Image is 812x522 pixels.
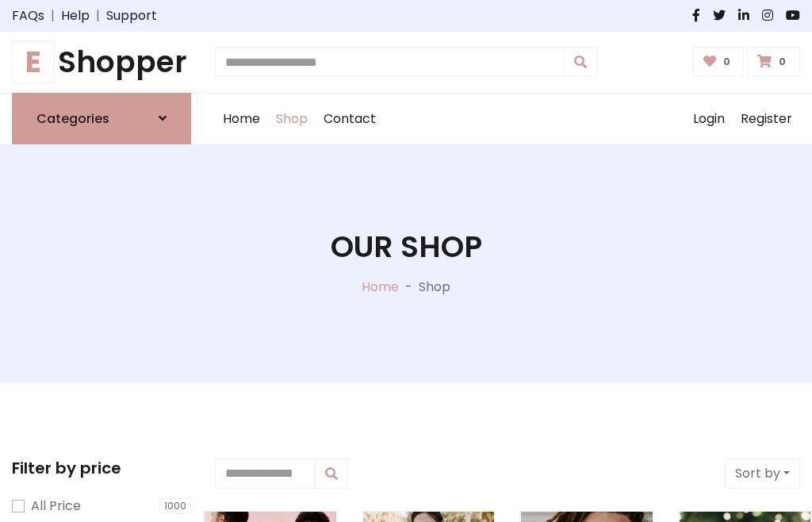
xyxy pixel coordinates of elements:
a: Categories [12,93,191,144]
a: 0 [693,47,745,77]
p: - [399,278,419,297]
h1: Shopper [12,44,191,80]
h6: Categories [36,111,109,126]
a: Home [215,94,268,144]
label: All Price [31,497,81,516]
a: Register [733,94,800,144]
a: Help [61,6,90,25]
span: | [44,6,61,25]
a: Login [685,94,733,144]
a: FAQs [12,6,44,25]
span: | [90,6,106,25]
p: Shop [419,278,450,297]
a: Home [362,278,399,296]
h5: Filter by price [12,459,191,478]
h1: Our Shop [331,229,482,265]
a: Contact [316,94,384,144]
a: Support [106,6,157,25]
span: E [12,40,55,83]
a: 0 [747,47,800,77]
span: 0 [775,55,790,69]
span: 0 [719,55,734,69]
button: Sort by [725,459,800,489]
a: Shop [268,94,316,144]
a: EShopper [12,44,191,80]
span: 1000 [159,498,191,514]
